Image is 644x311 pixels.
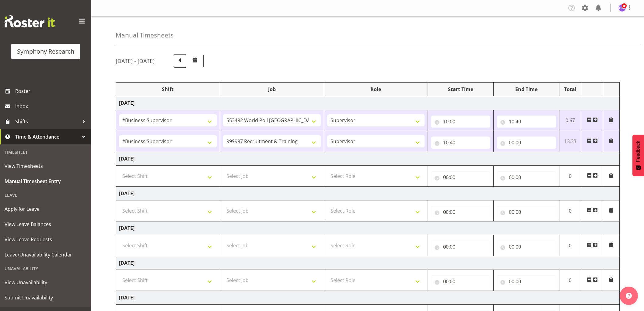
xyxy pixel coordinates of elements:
span: Feedback [635,141,641,162]
button: Feedback - Show survey [632,135,644,176]
input: Click to select... [497,115,556,128]
div: Leave [2,189,90,201]
td: [DATE] [116,256,620,270]
div: Job [223,86,321,93]
a: View Timesheets [2,158,90,174]
input: Click to select... [497,171,556,183]
input: Click to select... [497,206,556,218]
td: [DATE] [116,291,620,305]
a: Leave/Unavailability Calendar [2,247,90,262]
span: View Leave Requests [5,235,87,244]
input: Click to select... [431,115,490,128]
td: 0 [559,235,581,256]
td: [DATE] [116,221,620,235]
div: Start Time [431,86,490,93]
a: Submit Unavailability [2,290,90,305]
h5: [DATE] - [DATE] [116,58,155,64]
div: Timesheet [2,146,90,158]
span: View Timesheets [5,161,87,171]
span: Time & Attendance [15,132,79,141]
div: Symphony Research [17,47,74,56]
img: help-xxl-2.png [626,293,632,299]
input: Click to select... [497,241,556,253]
span: View Unavailability [5,278,87,287]
a: Manual Timesheet Entry [2,174,90,189]
span: Apply for Leave [5,204,87,214]
td: 0 [559,166,581,187]
td: [DATE] [116,187,620,200]
td: 0.67 [559,110,581,131]
div: Shift [119,86,217,93]
td: 0 [559,270,581,291]
td: [DATE] [116,152,620,166]
span: Leave/Unavailability Calendar [5,250,87,259]
h4: Manual Timesheets [116,32,173,39]
div: End Time [497,86,556,93]
a: View Unavailability [2,275,90,290]
div: Role [327,86,425,93]
span: Shifts [15,117,79,126]
a: View Leave Balances [2,217,90,232]
img: hitesh-makan1261.jpg [618,4,626,12]
div: Unavailability [2,262,90,275]
div: Total [562,86,578,93]
input: Click to select... [431,275,490,288]
span: Roster [15,87,88,96]
img: Rosterit website logo [5,15,55,27]
input: Click to select... [497,136,556,149]
input: Click to select... [431,171,490,183]
input: Click to select... [431,206,490,218]
a: Apply for Leave [2,201,90,217]
span: View Leave Balances [5,220,87,229]
span: Inbox [15,102,88,111]
td: 13.33 [559,131,581,152]
td: [DATE] [116,96,620,110]
input: Click to select... [431,241,490,253]
input: Click to select... [431,136,490,149]
td: 0 [559,200,581,221]
span: Submit Unavailability [5,293,87,302]
input: Click to select... [497,275,556,288]
a: View Leave Requests [2,232,90,247]
span: Manual Timesheet Entry [5,177,87,186]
